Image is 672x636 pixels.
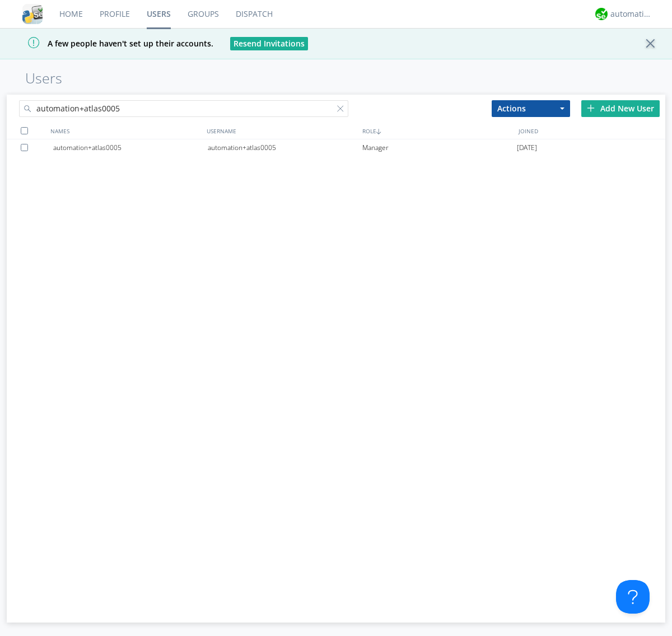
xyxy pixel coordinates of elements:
a: automation+atlas0005automation+atlas0005Manager[DATE] [7,139,665,156]
input: Search users [19,100,348,117]
div: ROLE [360,123,516,139]
span: [DATE] [517,139,537,156]
button: Actions [492,100,570,117]
button: Resend Invitations [230,37,308,50]
span: A few people haven't set up their accounts. [8,38,213,49]
div: USERNAME [204,123,360,139]
img: d2d01cd9b4174d08988066c6d424eccd [595,8,608,20]
img: plus.svg [587,104,595,112]
div: Add New User [581,100,660,117]
div: automation+atlas [610,8,652,20]
div: automation+atlas0005 [208,139,362,156]
img: cddb5a64eb264b2086981ab96f4c1ba7 [22,4,43,24]
div: Manager [362,139,517,156]
div: NAMES [48,123,204,139]
iframe: Toggle Customer Support [616,580,650,614]
div: automation+atlas0005 [53,139,208,156]
div: JOINED [516,123,672,139]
